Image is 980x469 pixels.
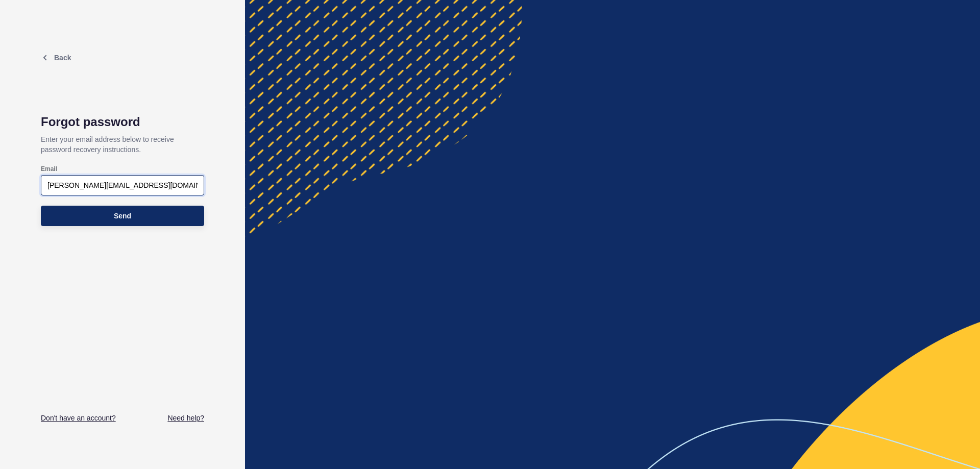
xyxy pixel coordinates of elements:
a: Don't have an account? [41,413,116,423]
a: Need help? [167,413,204,423]
h1: Forgot password [41,115,204,129]
a: Back [41,54,71,62]
label: Email [41,165,57,173]
span: Back [54,54,71,62]
button: Send [41,206,204,226]
p: Enter your email address below to receive password recovery instructions. [41,129,204,160]
span: Send [114,211,131,221]
input: e.g. name@company.com [47,180,198,190]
